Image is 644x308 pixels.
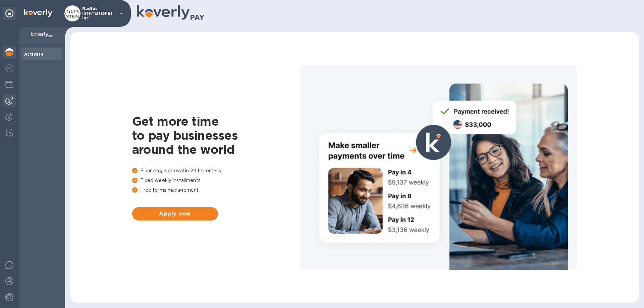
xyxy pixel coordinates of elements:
b: Activate [24,52,44,57]
p: Financing approval in 24 hrs or less. [132,167,300,174]
img: Foreign exchange [5,64,13,72]
p: Fixed weekly installments. [132,177,300,184]
img: Wallets [5,80,13,88]
p: Free terms management. [132,187,300,194]
img: Logo [24,9,52,17]
button: Apply now [132,207,218,221]
span: Apply now [138,210,213,218]
div: Unpin categories [3,7,16,20]
p: Radius International Inc [82,6,116,20]
h1: Get more time to pay businesses around the world [132,114,300,157]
